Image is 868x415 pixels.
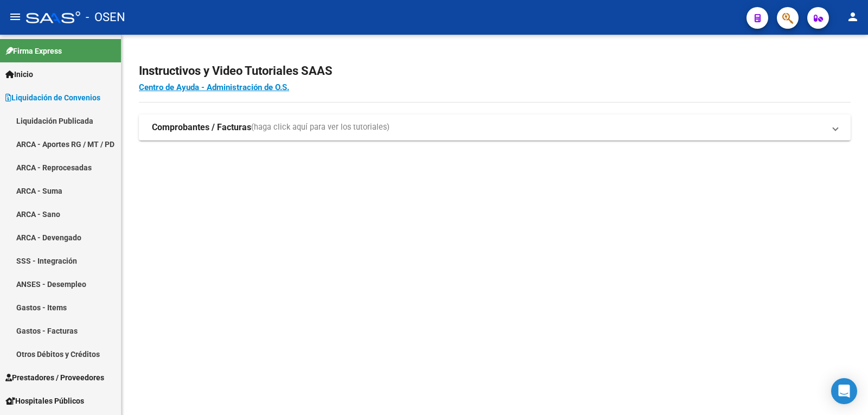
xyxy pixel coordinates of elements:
[5,45,62,57] span: Firma Express
[139,82,289,92] a: Centro de Ayuda - Administración de O.S.
[5,395,84,407] span: Hospitales Públicos
[139,61,851,81] h2: Instructivos y Video Tutoriales SAAS
[831,378,857,404] div: Open Intercom Messenger
[5,372,104,384] span: Prestadores / Proveedores
[251,122,390,133] span: (haga click aquí para ver los tutoriales)
[9,10,22,23] mat-icon: menu
[86,5,125,29] span: - OSEN
[5,92,100,104] span: Liquidación de Convenios
[5,68,33,80] span: Inicio
[152,122,251,133] strong: Comprobantes / Facturas
[846,10,859,23] mat-icon: person
[139,114,851,141] mat-expansion-panel-header: Comprobantes / Facturas(haga click aquí para ver los tutoriales)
